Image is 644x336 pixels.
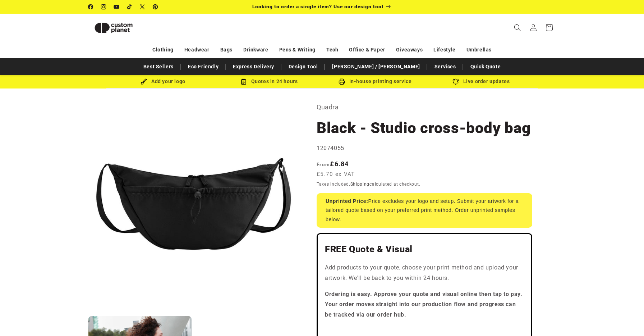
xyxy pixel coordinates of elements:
[349,44,385,56] a: Office & Paper
[317,193,532,228] div: Price excludes your logo and setup. Submit your artwork for a tailored quote based on your prefer...
[325,244,524,255] h2: FREE Quote & Visual
[317,118,532,138] h1: Black - Studio cross-body bag
[433,44,455,56] a: Lifestyle
[322,77,428,86] div: In-house printing service
[184,60,222,73] a: Eco Friendly
[229,60,278,73] a: Express Delivery
[317,160,349,168] strong: £6.84
[325,291,523,318] strong: Ordering is easy. Approve your quote and visual online then tap to pay. Your order moves straight...
[220,44,233,56] a: Bags
[466,44,492,56] a: Umbrellas
[350,182,370,187] a: Shipping
[110,77,216,86] div: Add your logo
[452,78,459,85] img: Order updates
[317,181,532,188] div: Taxes included. calculated at checkout.
[317,170,355,178] span: £5.70 ex VAT
[184,44,210,56] a: Headwear
[317,162,330,167] span: From
[428,77,534,86] div: Live order updates
[431,60,460,73] a: Services
[317,145,344,151] span: 12074055
[328,60,423,73] a: [PERSON_NAME] / [PERSON_NAME]
[317,101,532,113] p: Quadra
[279,44,316,56] a: Pens & Writing
[325,326,524,333] iframe: Customer reviews powered by Trustpilot
[325,263,524,283] p: Add products to your quote, choose your print method and upload your artwork. We'll be back to yo...
[216,77,322,86] div: Quotes in 24 hours
[140,60,177,73] a: Best Sellers
[243,44,268,56] a: Drinkware
[326,198,368,204] strong: Unprinted Price:
[152,44,174,56] a: Clothing
[88,17,139,39] img: Custom Planet
[86,14,163,42] a: Custom Planet
[252,4,383,9] span: Looking to order a single item? Use our design tool
[285,60,322,73] a: Design Tool
[396,44,423,56] a: Giveaways
[141,78,147,85] img: Brush Icon
[326,44,338,56] a: Tech
[510,20,525,36] summary: Search
[467,60,505,73] a: Quick Quote
[339,78,345,85] img: In-house printing
[240,78,247,85] img: Order Updates Icon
